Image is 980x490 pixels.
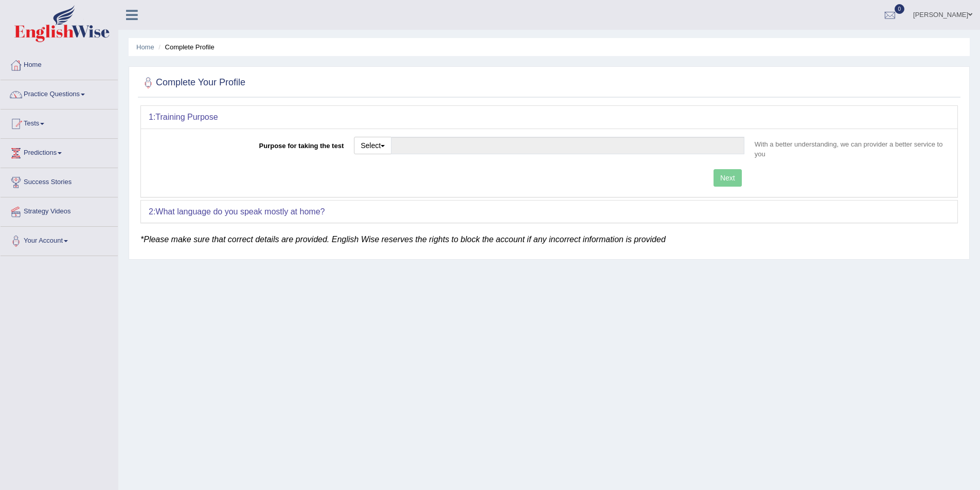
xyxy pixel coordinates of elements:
[140,235,666,244] em: *Please make sure that correct details are provided. English Wise reserves the rights to block th...
[141,106,957,129] div: 1:
[156,42,214,52] li: Complete Profile
[750,139,950,159] p: With a better understanding, we can provider a better service to you
[136,43,154,51] a: Home
[140,75,245,90] h2: Complete Your Profile
[155,207,325,216] b: What language do you speak mostly at home?
[354,137,391,154] button: Select
[895,4,905,14] span: 0
[1,168,118,194] a: Success Stories
[1,51,118,77] a: Home
[1,197,118,223] a: Strategy Videos
[1,110,118,135] a: Tests
[155,113,218,121] b: Training Purpose
[141,201,957,223] div: 2:
[1,227,118,252] a: Your Account
[1,80,118,106] a: Practice Questions
[1,139,118,165] a: Predictions
[149,137,349,151] label: Purpose for taking the test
